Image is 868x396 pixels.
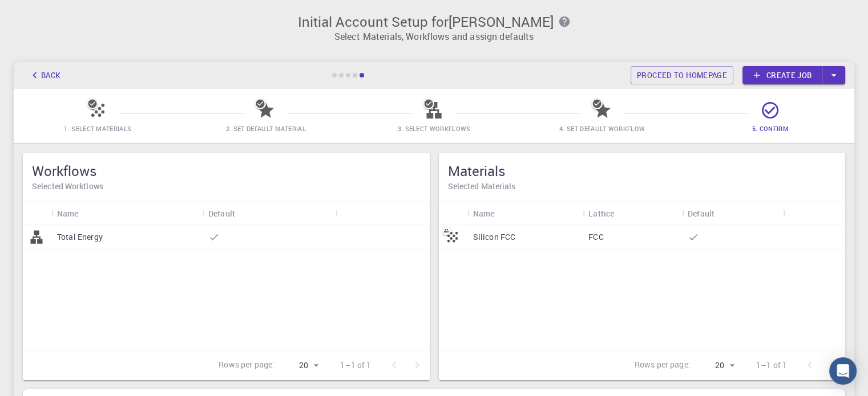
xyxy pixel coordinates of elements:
[614,204,632,222] button: Sort
[583,202,682,224] div: Lattice
[23,66,66,84] button: Back
[635,359,691,372] p: Rows per page:
[21,30,847,43] p: Select Materials, Workflows and assign defaults
[208,202,235,224] div: Default
[23,202,51,224] div: Icon
[235,204,253,222] button: Sort
[559,124,645,133] span: 4. Set Default Workflow
[588,202,614,224] div: Lattice
[21,14,847,30] h3: Initial Account Setup for [PERSON_NAME]
[340,360,371,371] p: 1–1 of 1
[397,124,470,133] span: 3. Select Workflows
[473,202,495,224] div: Name
[494,204,512,222] button: Sort
[57,202,79,224] div: Name
[23,8,64,18] span: Support
[279,357,322,374] div: 20
[448,180,837,193] h6: Selected Materials
[682,202,783,224] div: Default
[32,162,421,180] h5: Workflows
[219,359,274,372] p: Rows per page:
[226,124,306,133] span: 2. Set Default Material
[473,231,516,243] p: Silicon FCC
[742,66,822,84] a: Create job
[439,202,467,224] div: Icon
[688,202,714,224] div: Default
[448,162,837,180] h5: Materials
[79,204,97,222] button: Sort
[32,180,421,193] h6: Selected Workflows
[756,360,787,371] p: 1–1 of 1
[467,202,583,224] div: Name
[829,357,857,385] div: Open Intercom Messenger
[752,124,789,133] span: 5. Confirm
[588,231,603,243] p: FCC
[51,202,203,224] div: Name
[631,66,733,84] a: Proceed to homepage
[57,231,103,243] p: Total Energy
[203,202,336,224] div: Default
[695,357,738,374] div: 20
[714,204,733,222] button: Sort
[64,124,131,133] span: 1. Select Materials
